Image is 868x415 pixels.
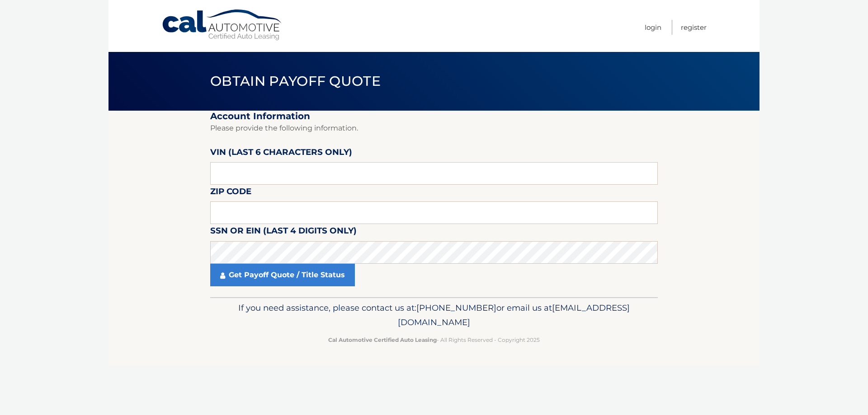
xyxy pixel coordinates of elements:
p: Please provide the following information. [210,122,658,135]
span: [PHONE_NUMBER] [416,303,496,313]
span: Obtain Payoff Quote [210,73,381,89]
label: Zip Code [210,185,251,201]
label: SSN or EIN (last 4 digits only) [210,224,357,241]
p: - All Rights Reserved - Copyright 2025 [216,335,652,345]
a: Login [645,20,661,35]
a: Cal Automotive [161,9,283,41]
p: If you need assistance, please contact us at: or email us at [216,301,652,330]
a: Register [681,20,707,35]
label: VIN (last 6 characters only) [210,145,352,162]
a: Get Payoff Quote / Title Status [210,264,355,286]
h2: Account Information [210,111,658,122]
strong: Cal Automotive Certified Auto Leasing [328,336,437,343]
